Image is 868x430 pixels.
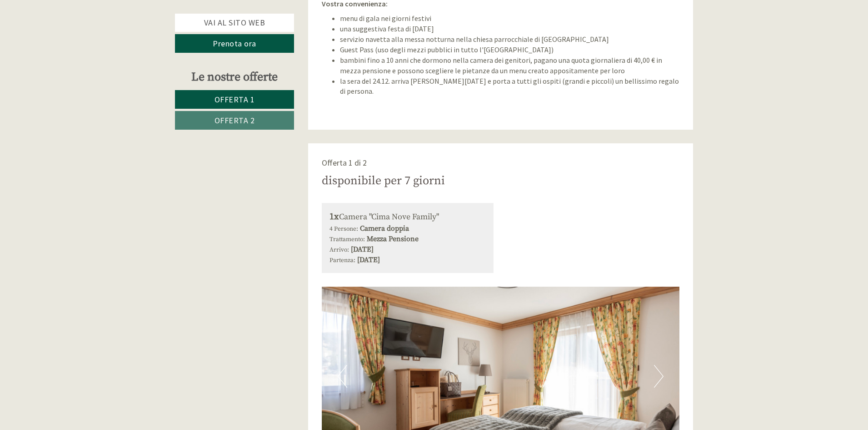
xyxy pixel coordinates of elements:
[329,211,339,223] b: 1x
[215,94,255,105] span: Offerta 1
[329,246,349,254] small: Arrivo:
[357,255,380,264] b: [DATE]
[329,225,358,233] small: 4 Persone:
[329,211,486,224] div: Camera "Cima Nove Family"
[340,76,680,97] li: la sera del 24.12. arriva [PERSON_NAME][DATE] e porta a tutti gli ospiti (grandi e piccoli) un be...
[340,13,680,24] li: menu di gala nei giorni festivi
[329,236,365,243] small: Trattamento:
[175,14,294,32] a: Vai al sito web
[340,24,680,34] li: una suggestiva festa di [DATE]
[175,69,294,86] div: Le nostre offerte
[322,157,367,168] span: Offerta 1 di 2
[338,365,347,388] button: Previous
[175,34,294,53] a: Prenota ora
[360,224,409,233] b: Camera doppia
[340,34,680,45] li: servizio navetta alla messa notturna nella chiesa parrocchiale di [GEOGRAPHIC_DATA]
[340,55,680,76] li: bambini fino a 10 anni che dormono nella camera dei genitori, pagano una quota giornaliera di 40,...
[340,45,680,55] li: Guest Pass (uso degli mezzi pubblici in tutto l'[GEOGRAPHIC_DATA])
[351,245,374,254] b: [DATE]
[322,172,445,189] div: disponibile per 7 giorni
[654,365,663,388] button: Next
[367,234,419,243] b: Mezza Pensione
[329,257,355,264] small: Partenza:
[215,115,255,126] span: Offerta 2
